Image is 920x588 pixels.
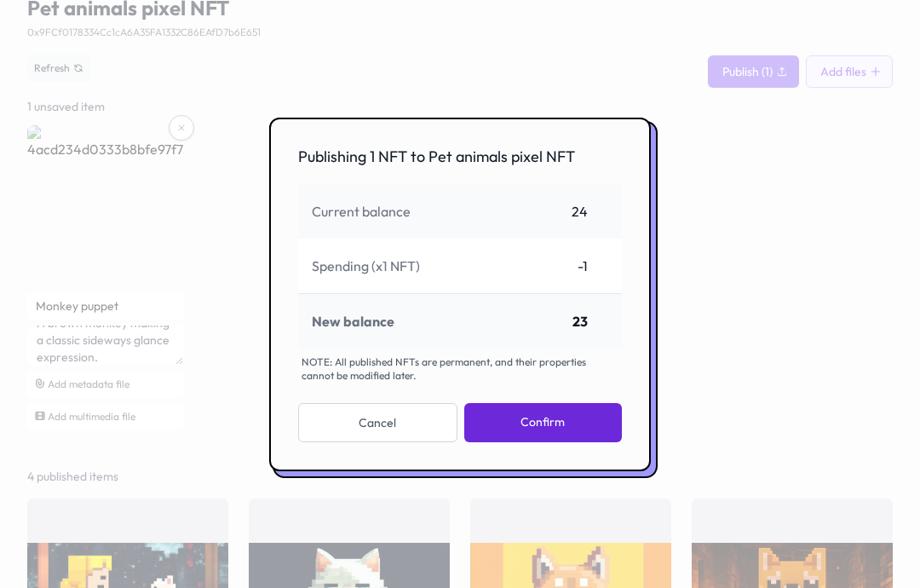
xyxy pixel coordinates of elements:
[312,311,394,331] dt: New balance
[572,201,588,222] dd: 24
[298,147,622,167] h3: Publishing 1 NFT to Pet animals pixel NFT
[578,256,588,276] dd: -1
[464,403,622,442] button: Confirm
[572,311,588,331] dd: 23
[312,201,411,222] dt: Current balance
[298,355,622,383] div: NOTE: All published NFTs are permanent, and their properties cannot be modified later.
[312,256,420,276] dt: Spending (x1 NFT)
[298,403,457,442] button: Cancel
